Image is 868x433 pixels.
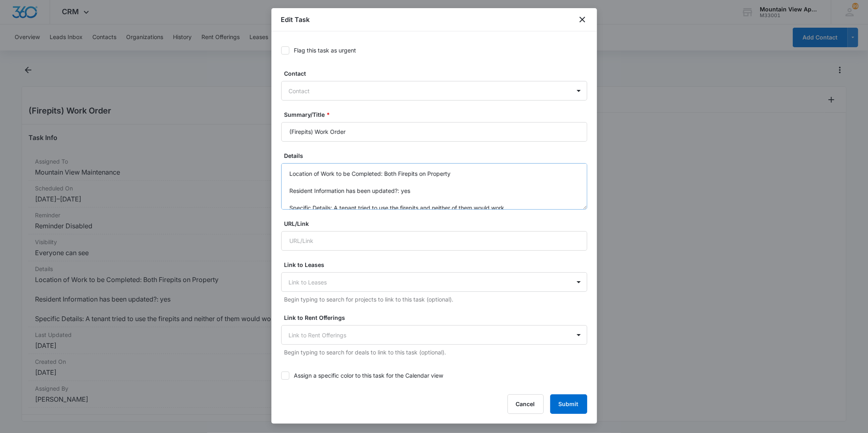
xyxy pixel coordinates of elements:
p: Begin typing to search for deals to link to this task (optional). [284,348,587,356]
button: Cancel [507,394,544,414]
label: URL/Link [284,219,590,228]
label: Details [284,151,590,160]
div: Flag this task as urgent [294,46,356,55]
button: Submit [550,394,587,414]
label: Summary/Title [284,110,590,119]
label: Link to Leases [284,260,590,269]
label: Assign a specific color to this task for the Calendar view [281,371,587,380]
label: Link to Rent Offerings [284,313,590,322]
button: close [577,15,587,24]
label: Contact [284,69,590,78]
h1: Edit Task [281,15,310,24]
input: Summary/Title [281,122,587,142]
textarea: Location of Work to be Completed: Both Firepits on Property Resident Information has been updated... [281,163,587,210]
input: URL/Link [281,231,587,251]
p: Begin typing to search for projects to link to this task (optional). [284,295,587,304]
